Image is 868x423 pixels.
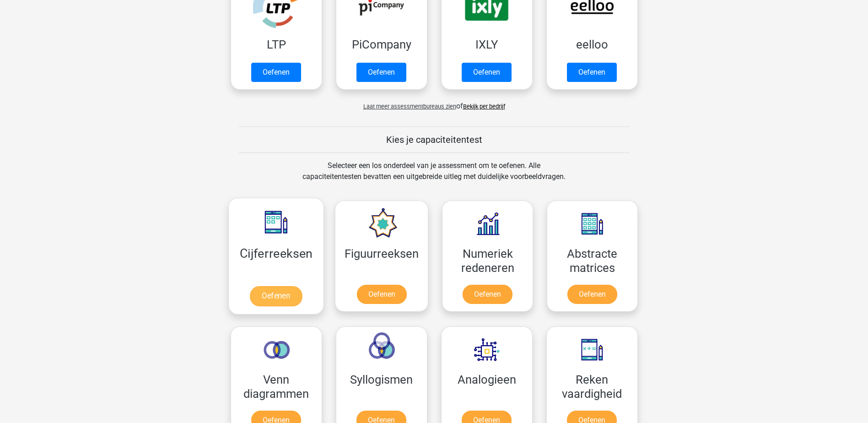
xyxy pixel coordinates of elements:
a: Oefenen [251,63,301,82]
a: Oefenen [357,285,407,304]
div: Selecteer een los onderdeel van je assessment om te oefenen. Alle capaciteitentesten bevatten een... [294,160,574,193]
a: Oefenen [567,63,617,82]
a: Oefenen [567,285,617,304]
a: Oefenen [250,286,302,306]
div: of [224,93,645,112]
h5: Kies je capaciteitentest [239,134,630,145]
span: Laat meer assessmentbureaus zien [363,103,456,110]
a: Oefenen [462,63,512,82]
a: Oefenen [463,285,512,304]
a: Bekijk per bedrijf [463,103,505,110]
a: Oefenen [356,63,406,82]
